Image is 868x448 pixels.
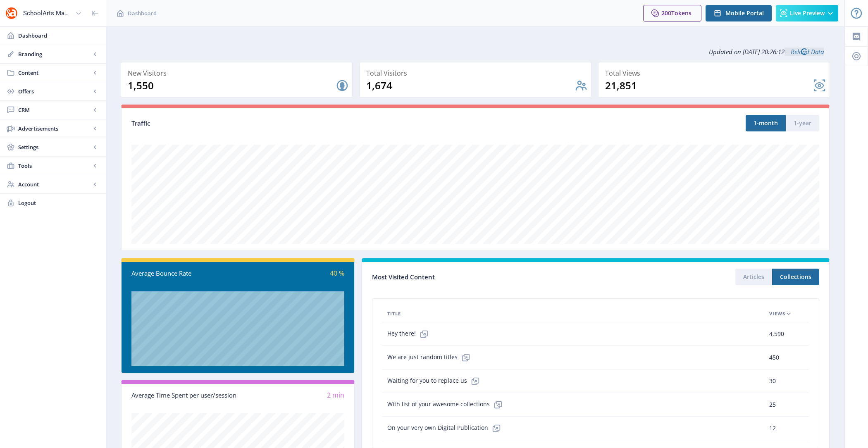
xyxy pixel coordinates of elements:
div: Updated on [DATE] 20:26:12 [121,41,830,62]
div: 1,550 [128,79,336,92]
span: Live Preview [790,10,825,17]
button: Collections [772,269,819,285]
button: 200Tokens [643,5,701,21]
div: 1,674 [366,79,574,92]
span: With list of your awesome collections [387,396,506,413]
span: 450 [769,353,779,362]
div: Total Views [605,67,826,79]
div: 21,851 [605,79,813,92]
div: Average Bounce Rate [131,269,238,278]
span: Mobile Portal [725,10,764,17]
span: Views [769,309,785,319]
button: Live Preview [776,5,838,21]
img: properties.app_icon.png [5,7,18,20]
span: Logout [18,199,99,207]
button: Articles [735,269,772,285]
div: New Visitors [128,67,349,79]
a: Reload Data [785,48,824,56]
span: We are just random titles [387,349,474,366]
span: Advertisements [18,124,91,133]
div: 2 min [238,391,345,400]
span: Branding [18,50,91,58]
span: 30 [769,376,776,386]
span: On your very own Digital Publication [387,420,505,436]
span: 25 [769,400,776,410]
button: Mobile Portal [706,5,772,21]
span: CRM [18,106,91,114]
span: Content [18,69,91,77]
button: 1-month [746,115,786,131]
span: Offers [18,87,91,95]
div: Average Time Spent per user/session [131,391,238,400]
div: Total Visitors [366,67,587,79]
span: Title [387,309,401,319]
span: 40 % [330,269,344,278]
span: 12 [769,423,776,433]
span: Waiting for you to replace us [387,373,484,389]
span: Tools [18,162,91,170]
span: Settings [18,143,91,151]
span: Dashboard [18,31,99,40]
span: Dashboard [128,9,157,17]
div: Traffic [131,119,475,128]
span: Hey there! [387,326,432,342]
button: 1-year [786,115,819,131]
div: Most Visited Content [372,271,596,284]
div: SchoolArts Magazine [23,4,72,22]
span: Account [18,180,91,188]
span: 4,590 [769,329,784,339]
span: Tokens [671,9,692,17]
